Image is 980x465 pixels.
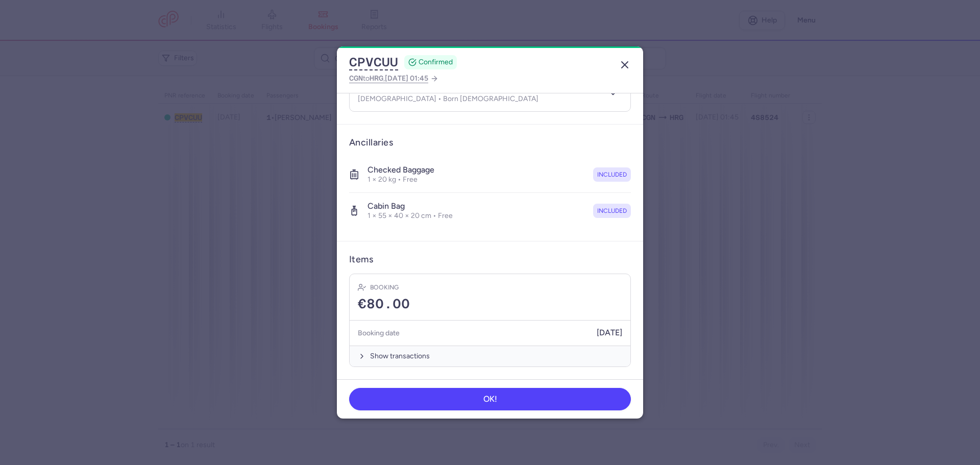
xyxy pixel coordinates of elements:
[419,57,453,67] span: CONFIRMED
[350,346,630,366] button: Show transactions
[358,297,410,312] span: €80.00
[385,74,428,83] span: [DATE] 01:45
[367,175,434,184] p: 1 × 20 kg • Free
[367,201,453,211] h4: Cabin bag
[370,282,399,292] h4: Booking
[358,327,400,339] h5: Booking date
[350,274,630,321] div: Booking€80.00
[349,72,438,85] a: CGNtoHRG,[DATE] 01:45
[349,55,398,70] button: CPVCUU
[597,169,627,180] span: included
[349,137,631,149] h3: Ancillaries
[483,395,497,404] span: OK!
[367,165,434,175] h4: Checked baggage
[349,74,363,82] span: CGN
[349,388,631,410] button: OK!
[367,211,453,221] p: 1 × 55 × 40 × 20 cm • Free
[349,254,373,265] h3: Items
[370,74,383,82] span: HRG
[349,72,428,85] span: to ,
[358,95,538,103] p: [DEMOGRAPHIC_DATA] • Born [DEMOGRAPHIC_DATA]
[597,328,622,337] span: [DATE]
[597,206,627,216] span: included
